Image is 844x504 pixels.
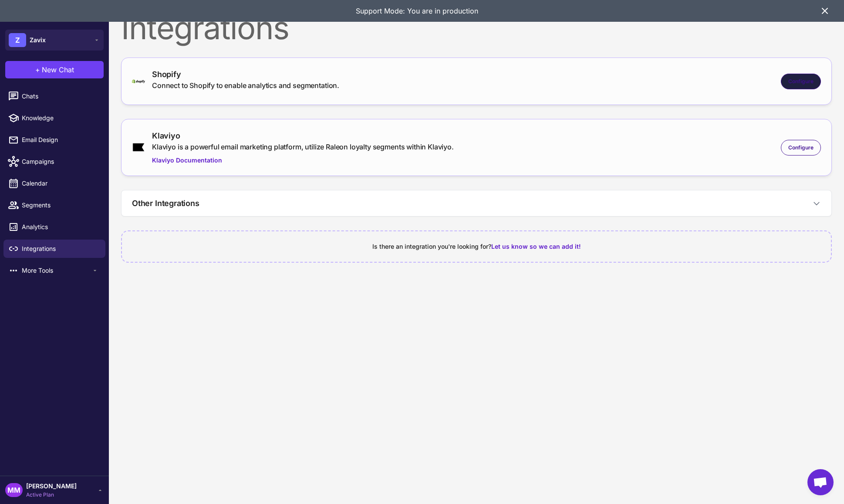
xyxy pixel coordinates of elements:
span: Configure [788,144,814,152]
button: ZZavix [5,30,104,51]
span: [PERSON_NAME] [26,481,77,491]
span: + [35,64,40,75]
button: Other Integrations [122,190,831,216]
span: Email Design [22,135,98,145]
a: Email Design [3,131,105,149]
a: Chats [3,87,105,105]
span: New Chat [42,64,74,75]
a: Segments [3,196,105,214]
div: Integrations [121,12,832,44]
div: MM [5,483,23,497]
div: Shopify [152,68,339,80]
button: +New Chat [5,61,104,78]
div: Is there an integration you're looking for? [132,242,820,251]
span: Analytics [22,222,98,232]
div: Z [9,33,26,47]
img: shopify-logo-primary-logo-456baa801ee66a0a435671082365958316831c9960c480451dd0330bcdae304f.svg [132,79,145,83]
img: klaviyo.png [132,142,145,152]
span: Campaigns [22,157,98,166]
div: Klaviyo is a powerful email marketing platform, utilize Raleon loyalty segments within Klaviyo. [152,142,454,152]
a: Campaigns [3,152,105,171]
span: Integrations [22,244,98,254]
span: More Tools [22,266,91,275]
div: Klaviyo [152,130,454,142]
span: Configure [788,78,814,85]
span: Segments [22,200,98,210]
a: Analytics [3,218,105,236]
span: Chats [22,91,98,101]
div: Open chat [807,469,834,495]
a: Knowledge [3,109,105,127]
span: Knowledge [22,113,98,123]
a: Klaviyo Documentation [152,156,454,165]
a: Integrations [3,240,105,258]
a: Calendar [3,174,105,193]
span: Calendar [22,179,98,188]
span: Active Plan [26,491,77,499]
div: Connect to Shopify to enable analytics and segmentation. [152,80,339,91]
span: Let us know so we can add it! [491,243,581,250]
span: Zavix [30,35,46,45]
h3: Other Integrations [132,197,199,209]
